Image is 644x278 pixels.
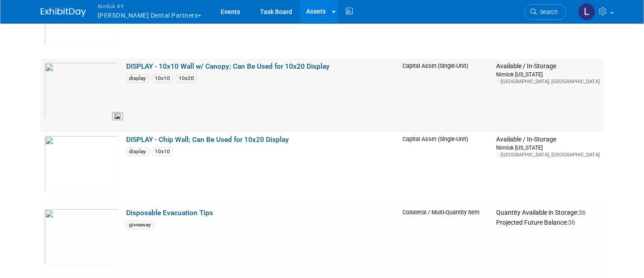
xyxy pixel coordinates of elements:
div: Projected Future Balance: [496,217,600,227]
a: Search [525,4,566,20]
td: Capital Asset (Single-Unit) [399,59,492,132]
a: DISPLAY - Chip Wall; Can Be Used for 10x20 Display [126,136,289,144]
img: Luc Schaefer [578,3,595,20]
span: 36 [578,209,586,216]
div: display [126,147,149,156]
img: ExhibitDay [41,8,86,17]
div: [GEOGRAPHIC_DATA], [GEOGRAPHIC_DATA] [496,151,600,158]
a: DISPLAY - 10x10 Wall w/ Canopy; Can Be Used for 10x20 Display [126,62,330,71]
div: Quantity Available in Storage: [496,209,600,217]
div: Available / In-Storage [496,136,600,144]
a: Disposable Evacuation Tips [126,209,213,217]
div: 10x10 [152,74,173,83]
span: View Asset Image [112,112,123,121]
div: Nimlok [US_STATE] [496,71,600,78]
div: 10x10 [152,147,173,156]
span: 36 [568,219,575,226]
div: display [126,74,149,83]
div: Available / In-Storage [496,62,600,71]
span: Search [537,9,558,15]
div: [GEOGRAPHIC_DATA], [GEOGRAPHIC_DATA] [496,78,600,85]
span: Nimlok KY [98,1,202,11]
div: 10x20 [176,74,197,83]
div: Nimlok [US_STATE] [496,144,600,151]
td: Capital Asset (Single-Unit) [399,132,492,205]
div: giveaway [126,221,154,229]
